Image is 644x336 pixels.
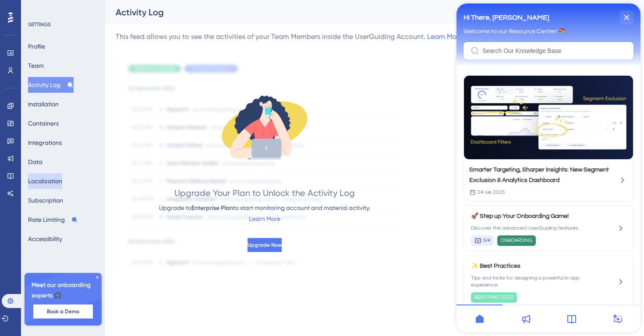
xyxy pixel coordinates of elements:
[14,207,138,242] div: Step up Your Onboarding Game!
[14,207,138,218] span: 🚀 Step up Your Onboarding Game!
[18,290,57,297] span: BEST PRACTICES
[248,241,282,248] span: Upgrade Now
[33,304,93,318] button: Book a Demo
[32,280,95,301] span: Meet our onboarding experts 🎧
[28,135,62,150] button: Integrations
[7,72,177,198] div: Smarter Targeting, Sharper Insights: New Segment Exclusion & Analytics Dashboard
[47,308,79,315] span: Book a Demo
[28,192,63,208] button: Subscription
[27,234,34,241] span: 0/4
[28,212,78,227] button: Rate Limiting
[174,187,355,199] div: Upgrade Your Plan to Unlock the Activity Log
[14,257,138,299] div: Best Practices
[28,38,45,54] button: Profile
[159,203,370,213] div: Upgrade to to start monitoring account and material activity.
[7,24,110,31] span: Welcome to our Resource Center! 📚
[14,271,138,285] span: Tips and tricks for designing a powerful in-app experience.
[7,7,92,21] span: Hi There, [PERSON_NAME]
[248,238,282,252] button: Upgrade Now
[163,7,177,21] div: close resource center
[28,58,44,73] button: Team
[28,77,74,93] button: Activity Log
[44,234,76,241] span: ONBOARDING
[5,5,21,21] img: launcher-image-alternative-text
[28,96,59,112] button: Installation
[21,2,55,13] span: Need Help?
[14,221,138,228] span: Discover the advanced UserGuiding features.
[28,154,42,170] button: Data
[28,21,99,28] div: SETTINGS
[14,257,124,268] span: ✨ Best Practices
[26,44,170,51] input: Search Our Knowledge Base
[249,215,280,222] a: Learn More
[116,31,463,42] div: This feed allows you to see the activities of your Team Members inside the UserGuiding Account.
[28,173,62,189] button: Localization
[3,3,24,24] button: Open AI Assistant Launcher
[13,161,157,182] div: Smarter Targeting, Sharper Insights: New Segment Exclusion & Analytics Dashboard
[191,204,233,212] span: Enterprise Plan
[28,115,59,131] button: Containers
[116,6,464,18] div: Activity Log
[427,32,463,41] a: Learn More
[21,185,49,192] span: 04 sie 2025
[28,231,62,247] button: Accessibility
